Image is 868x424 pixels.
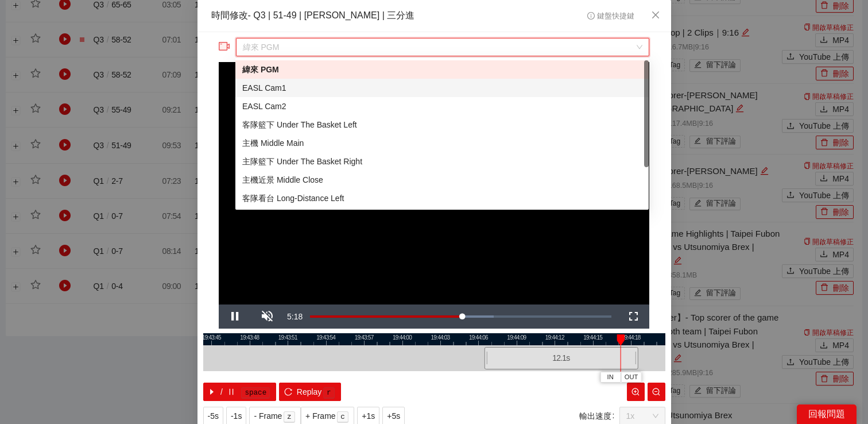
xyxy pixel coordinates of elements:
[243,38,642,56] span: 緯來 PGM
[208,388,216,397] span: caret-right
[337,411,348,423] kbd: c
[323,387,335,399] kbd: r
[220,386,223,398] span: /
[617,304,649,329] button: Fullscreen
[219,304,251,329] button: Pause
[587,12,595,20] span: info-circle
[208,410,219,422] span: -5s
[625,372,638,383] span: OUT
[231,410,242,422] span: -1s
[219,62,649,304] div: Video Player
[251,304,283,329] button: Unmute
[652,388,660,397] span: zoom-out
[621,372,641,383] button: OUT
[242,174,642,186] div: 主機近景 Middle Close
[242,100,642,113] div: EASL Cam2
[242,137,642,149] div: 主機 Middle Main
[287,312,303,321] span: 5:18
[242,63,642,76] div: 緯來 PGM
[484,347,638,369] div: 12.1 s
[241,387,270,399] kbd: space
[648,383,665,401] button: zoom-out
[627,383,645,401] button: zoom-in
[279,383,340,401] button: reloadReplayr
[284,388,292,397] span: reload
[219,41,230,52] span: video-camera
[797,404,857,424] div: 回報問題
[242,155,642,168] div: 主隊籃下 Under The Basket Right
[607,372,614,383] span: IN
[242,82,642,94] div: EASL Cam1
[631,388,640,397] span: zoom-in
[203,383,277,401] button: caret-right/pausespace
[362,410,375,422] span: +1s
[242,118,642,131] div: 客隊籃下 Under The Basket Left
[310,315,611,318] div: Progress Bar
[305,410,336,422] span: + Frame
[242,192,642,205] div: 客隊看台 Long-Distance Left
[297,386,322,398] span: Replay
[284,411,295,423] kbd: z
[587,12,634,20] span: 鍵盤快捷鍵
[211,9,415,22] div: 時間修改 - Q3 | 51-49 | [PERSON_NAME] | 三分進
[387,410,400,422] span: +5s
[227,388,235,397] span: pause
[651,10,660,20] span: close
[254,410,282,422] span: - Frame
[600,372,621,383] button: IN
